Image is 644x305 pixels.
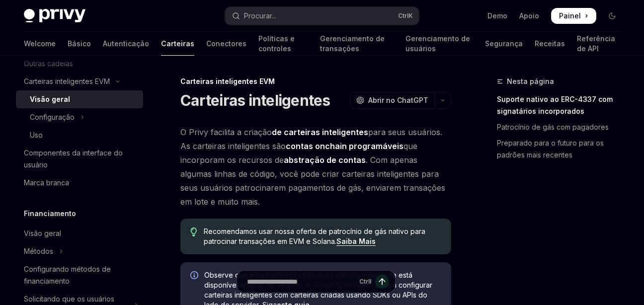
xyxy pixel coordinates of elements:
[24,208,76,220] h5: Financiamento
[24,263,137,287] div: Configurando métodos de financiamento
[24,245,53,257] div: Métodos
[16,108,143,126] button: Alternar seção Configuração
[405,32,473,56] a: Gerenciamento de usuários
[30,111,75,123] div: Configuração
[258,32,308,56] a: Políticas e controles
[286,141,403,151] strong: contas onchain programáveis
[206,32,246,56] a: Conectores
[398,12,413,20] span: Ctrl K
[16,260,143,290] a: Configurando métodos de financiamento
[68,39,91,49] font: Básico
[350,92,434,109] button: Abrir no ChatGPT
[180,76,451,86] div: Carteiras inteligentes EVM
[272,127,368,137] strong: de carteiras inteligentes
[336,237,376,246] a: Saiba Mais
[24,9,85,23] img: logotipo escuro
[24,76,110,87] div: Carteiras inteligentes EVM
[535,32,565,56] a: Receitas
[320,32,394,56] a: Gerenciamento de transações
[180,91,330,109] h1: Carteiras inteligentes
[161,39,194,49] font: Carteiras
[497,119,628,135] a: Patrocínio de gás com pagadores
[604,8,620,24] button: Alternar modo escuro
[24,228,61,239] div: Visão geral
[30,93,70,105] div: Visão geral
[161,32,194,56] a: Carteiras
[16,242,143,260] button: Alternar seção Métodos
[244,10,276,22] div: Procurar...
[559,11,581,21] span: Painel
[284,155,366,165] a: abstração de contas
[190,228,197,236] svg: Ponta
[16,144,143,174] a: Componentes da interface do usuário
[368,95,428,105] span: Abrir no ChatGPT
[16,225,143,242] a: Visão geral
[258,34,308,54] font: Políticas e controles
[485,39,523,49] font: Segurança
[507,76,554,87] span: Nesta página
[497,135,628,163] a: Preparado para o futuro para os padrões mais recentes
[180,125,451,209] span: O Privy facilita a criação para seus usuários. As carteiras inteligentes são que incorporam os re...
[497,91,628,119] a: Suporte nativo ao ERC-4337 com signatários incorporados
[30,129,43,141] div: Uso
[247,271,355,293] input: Faça uma pergunta...
[16,174,143,192] a: Marca branca
[68,32,91,56] a: Básico
[535,39,565,49] font: Receitas
[16,90,143,108] a: Visão geral
[16,73,143,90] button: Alternar a seção de carteiras inteligentes EVM
[24,39,56,49] font: Welcome
[24,147,137,171] div: Componentes da interface do usuário
[405,34,473,54] font: Gerenciamento de usuários
[206,39,246,49] font: Conectores
[519,11,539,21] a: Apoio
[24,177,69,189] div: Marca branca
[577,32,620,56] a: Referência de API
[103,39,149,49] font: Autenticação
[375,275,389,289] button: Enviar mensagem
[485,32,523,56] a: Segurança
[577,34,620,54] font: Referência de API
[16,126,143,144] a: Uso
[24,32,56,56] a: Welcome
[103,32,149,56] a: Autenticação
[487,11,507,21] a: Demo
[204,227,441,246] span: Recomendamos usar nossa oferta de patrocínio de gás nativo para patrocinar transações em EVM e So...
[320,34,394,54] font: Gerenciamento de transações
[551,8,596,24] a: Painel
[225,7,418,25] button: Abrir pesquisa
